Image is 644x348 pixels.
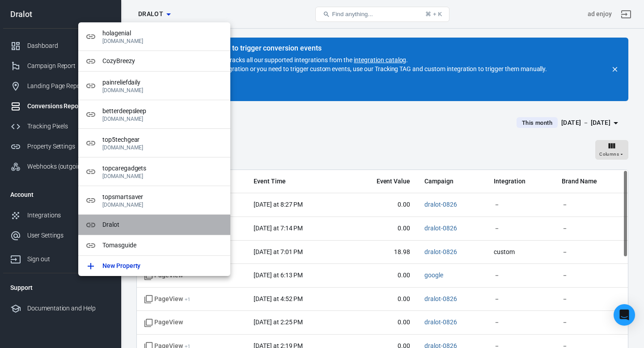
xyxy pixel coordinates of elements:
[102,241,223,250] span: Tomasguide
[78,100,230,129] div: betterdeepsleep[DOMAIN_NAME]
[102,29,223,38] span: holagenial
[102,106,223,116] span: betterdeepsleep
[102,78,223,87] span: painreliefdaily
[102,261,140,271] p: New Property
[614,304,635,326] div: Open Intercom Messenger
[102,144,223,151] p: [DOMAIN_NAME]
[102,87,223,93] p: [DOMAIN_NAME]
[102,56,223,66] span: CozyBreezy
[78,129,230,157] div: top5techgear[DOMAIN_NAME]
[78,72,230,100] div: painreliefdaily[DOMAIN_NAME]
[102,173,223,179] p: [DOMAIN_NAME]
[102,116,223,122] p: [DOMAIN_NAME]
[78,256,230,276] a: New Property
[102,164,223,173] span: topcaregadgets
[102,192,223,202] span: topsmartsaver
[78,186,230,215] div: topsmartsaver[DOMAIN_NAME]
[102,38,223,44] p: [DOMAIN_NAME]
[78,157,230,186] div: topcaregadgets[DOMAIN_NAME]
[78,51,230,72] div: CozyBreezy
[102,220,223,229] span: Dralot
[78,235,230,256] div: Tomasguide
[102,135,223,144] span: top5techgear
[78,22,230,51] div: holagenial[DOMAIN_NAME]
[78,215,230,235] div: Dralot
[102,202,223,208] p: [DOMAIN_NAME]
